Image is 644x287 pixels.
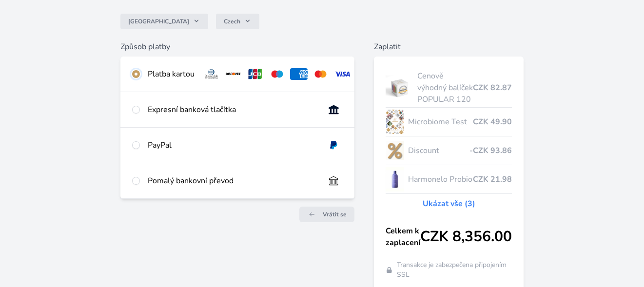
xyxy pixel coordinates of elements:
img: jcb.svg [246,68,264,80]
img: maestro.svg [268,68,286,80]
span: Cenově výhodný balíček POPULAR 120 [417,70,473,105]
span: Discount [408,145,469,156]
span: CZK 21.98 [473,173,512,185]
span: Harmonelo Probio [408,173,473,185]
span: Czech [224,18,240,25]
img: CLEAN_PROBIO_se_stinem_x-lo.jpg [386,167,404,191]
div: Pomalý bankovní převod [148,175,317,187]
a: Ukázat vše (3) [423,198,475,210]
img: onlineBanking_CZ.svg [325,104,343,115]
div: Platba kartou [148,68,195,80]
img: diners.svg [202,68,220,80]
img: discover.svg [224,68,242,80]
img: visa.svg [333,68,351,80]
img: mc.svg [312,68,330,80]
span: CZK 49.90 [473,116,512,128]
img: paypal.svg [325,139,343,151]
h6: Způsob platby [120,41,354,53]
button: [GEOGRAPHIC_DATA] [120,14,208,29]
span: Vrátit se [323,210,347,218]
img: popular.jpg [386,76,413,100]
span: -CZK 93.86 [469,145,512,156]
div: PayPal [148,139,317,151]
img: discount-lo.png [386,138,404,163]
button: Czech [216,14,259,29]
span: CZK 82.87 [473,82,512,94]
span: Transakce je zabezpečena připojením SSL [397,260,512,280]
img: MSK-lo.png [386,110,404,134]
img: bankTransfer_IBAN.svg [325,175,343,187]
h6: Zaplatit [374,41,524,53]
span: Microbiome Test [408,116,473,128]
span: [GEOGRAPHIC_DATA] [128,18,189,25]
a: Vrátit se [299,207,354,222]
span: Celkem k zaplacení [386,225,420,249]
span: CZK 8,356.00 [420,228,512,246]
div: Expresní banková tlačítka [148,104,317,115]
img: amex.svg [290,68,308,80]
